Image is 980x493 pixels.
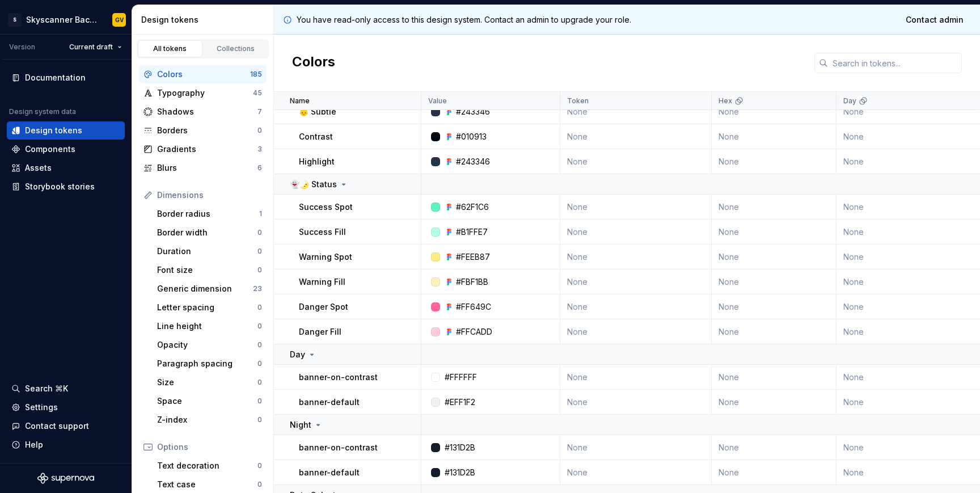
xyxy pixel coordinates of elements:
[69,43,113,52] span: Current draft
[297,14,631,26] p: You have read-only access to this design system. Contact an admin to upgrade your role.
[7,398,125,416] a: Settings
[712,149,837,174] td: None
[719,96,732,106] p: Hex
[153,457,267,475] a: Text decoration0
[157,87,253,99] div: Typography
[299,106,336,117] p: 👶 Subtle
[456,156,490,167] div: #243346
[299,201,353,213] p: Success Spot
[560,195,712,220] td: None
[157,414,257,425] div: Z-index
[157,358,257,369] div: Paragraph spacing
[25,181,95,192] div: Storybook stories
[445,442,475,453] div: #131D2B
[290,419,311,431] p: Night
[445,397,475,408] div: #EFF1F2
[257,247,262,256] div: 0
[153,242,267,260] a: Duration0
[257,461,262,470] div: 0
[299,251,352,263] p: Warning Spot
[456,201,489,213] div: #62F1C6
[25,125,82,136] div: Design tokens
[257,266,262,275] div: 0
[157,264,257,276] div: Font size
[299,467,360,478] p: banner-default
[299,397,360,408] p: banner-default
[257,397,262,406] div: 0
[153,373,267,391] a: Size0
[139,140,267,158] a: Gradients3
[257,480,262,489] div: 0
[445,372,477,383] div: #FFFFFF
[560,220,712,245] td: None
[157,189,262,201] div: Dimensions
[139,65,267,83] a: Colors185
[567,96,589,106] p: Token
[157,302,257,313] div: Letter spacing
[560,294,712,319] td: None
[157,460,257,471] div: Text decoration
[257,126,262,135] div: 0
[153,280,267,298] a: Generic dimension23
[299,301,348,313] p: Danger Spot
[445,467,475,478] div: #131D2B
[828,53,962,73] input: Search in tokens...
[428,96,447,106] p: Value
[157,321,257,332] div: Line height
[560,124,712,149] td: None
[299,131,333,142] p: Contrast
[157,69,250,80] div: Colors
[257,228,262,237] div: 0
[7,69,125,87] a: Documentation
[299,326,341,338] p: Danger Fill
[7,380,125,398] button: Search ⌘K
[8,13,22,27] div: S
[456,251,490,263] div: #FEEB87
[712,390,837,415] td: None
[299,226,346,238] p: Success Fill
[25,144,75,155] div: Components
[257,303,262,312] div: 0
[153,336,267,354] a: Opacity0
[712,294,837,319] td: None
[560,149,712,174] td: None
[64,39,127,55] button: Current draft
[153,355,267,373] a: Paragraph spacing0
[26,14,99,26] div: Skyscanner Backpack
[712,435,837,460] td: None
[456,276,488,288] div: #FBF1BB
[25,439,43,450] div: Help
[257,340,262,349] div: 0
[712,99,837,124] td: None
[139,159,267,177] a: Blurs6
[141,14,269,26] div: Design tokens
[25,162,52,174] div: Assets
[139,84,267,102] a: Typography45
[712,124,837,149] td: None
[712,319,837,344] td: None
[157,227,257,238] div: Border width
[257,415,262,424] div: 0
[153,298,267,317] a: Letter spacing0
[157,283,253,294] div: Generic dimension
[157,106,257,117] div: Shadows
[139,121,267,140] a: Borders0
[7,436,125,454] button: Help
[153,411,267,429] a: Z-index0
[7,121,125,140] a: Design tokens
[292,53,335,73] h2: Colors
[560,245,712,269] td: None
[299,156,335,167] p: Highlight
[456,131,487,142] div: #010913
[153,317,267,335] a: Line height0
[299,372,378,383] p: banner-on-contrast
[157,395,257,407] div: Space
[157,208,259,220] div: Border radius
[157,162,257,174] div: Blurs
[898,10,971,30] a: Contact admin
[560,99,712,124] td: None
[560,319,712,344] td: None
[157,479,257,490] div: Text case
[290,349,305,360] p: Day
[2,7,129,32] button: SSkyscanner BackpackGV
